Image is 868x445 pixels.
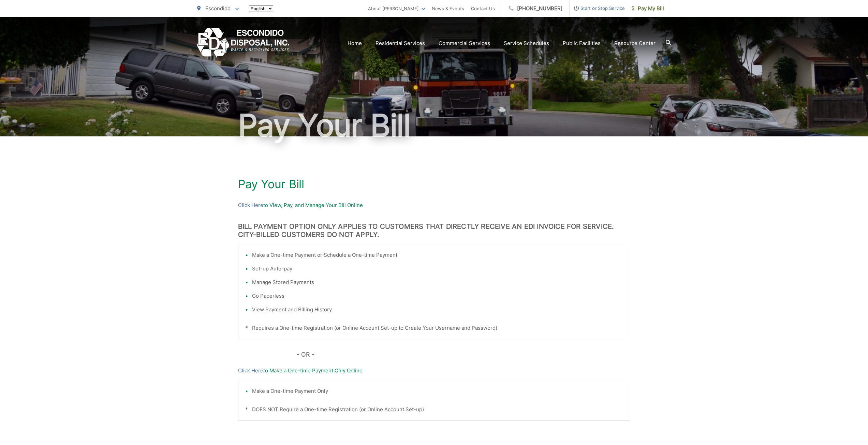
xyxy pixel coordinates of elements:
[297,350,630,360] p: - OR -
[439,39,490,47] a: Commercial Services
[238,367,630,375] p: to Make a One-time Payment Only Online
[238,201,630,209] p: to View, Pay, and Manage Your Bill Online
[348,39,362,47] a: Home
[632,4,664,13] span: Pay My Bill
[252,387,623,395] li: Make a One-time Payment Only
[238,201,263,209] a: Click Here
[376,39,425,47] a: Residential Services
[238,177,630,191] h1: Pay Your Bill
[471,4,495,13] a: Contact Us
[368,4,425,13] a: About [PERSON_NAME]
[238,222,630,239] h3: BILL PAYMENT OPTION ONLY APPLIES TO CUSTOMERS THAT DIRECTLY RECEIVE AN EDI INVOICE FOR SERVICE. C...
[197,108,671,143] h1: Pay Your Bill
[197,28,290,58] a: EDCD logo. Return to the homepage.
[252,278,623,286] li: Manage Stored Payments
[563,39,601,47] a: Public Facilities
[245,324,623,332] p: * Requires a One-time Registration (or Online Account Set-up to Create Your Username and Password)
[245,405,623,414] p: * DOES NOT Require a One-time Registration (or Online Account Set-up)
[252,251,623,259] li: Make a One-time Payment or Schedule a One-time Payment
[249,5,273,12] select: Select a language
[504,39,549,47] a: Service Schedules
[238,367,263,375] a: Click Here
[252,292,623,300] li: Go Paperless
[252,265,623,273] li: Set-up Auto-pay
[205,5,231,12] span: Escondido
[252,306,623,314] li: View Payment and Billing History
[432,4,464,13] a: News & Events
[614,39,656,47] a: Resource Center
